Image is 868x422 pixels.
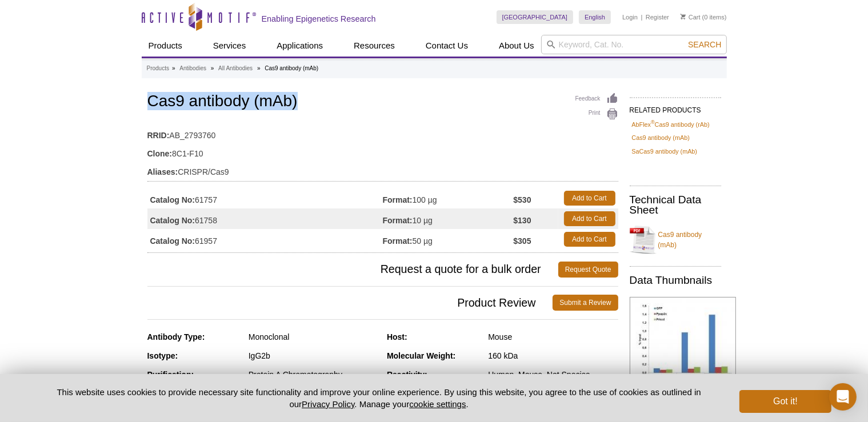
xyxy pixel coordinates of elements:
strong: Antibody Type: [147,332,205,341]
div: Open Intercom Messenger [829,383,857,411]
a: Products [147,63,169,74]
td: CRISPR/Cas9 [147,160,618,178]
h1: Cas9 antibody (mAb) [147,93,618,112]
input: Keyword, Cat. No. [541,35,727,54]
h2: Data Thumbnails [630,275,721,286]
strong: Aliases: [147,167,178,177]
a: Add to Cart [564,211,615,226]
div: Mouse [488,332,618,342]
div: IgG2b [249,351,378,361]
td: 50 µg [383,229,514,250]
a: Products [142,35,189,57]
a: Register [646,13,669,21]
li: » [172,65,175,71]
a: Antibodies [179,63,206,74]
button: cookie settings [409,399,466,409]
img: Your Cart [681,14,686,19]
strong: Clone: [147,148,173,159]
strong: Format: [383,236,413,246]
a: Applications [270,35,330,57]
strong: $530 [513,195,531,205]
li: (0 items) [681,10,727,24]
a: AbFlex®Cas9 antibody (rAb) [632,119,710,130]
a: Cas9 antibody (mAb) [632,132,690,143]
strong: Molecular Weight: [387,351,455,360]
button: Search [685,39,725,50]
span: Product Review [147,295,553,311]
td: 61758 [147,208,383,229]
h2: RELATED PRODUCTS [630,97,721,118]
a: Login [622,13,638,21]
td: 10 µg [383,208,514,229]
a: Print [575,108,618,120]
a: English [579,10,611,24]
a: [GEOGRAPHIC_DATA] [497,10,574,24]
strong: RRID: [147,130,170,140]
strong: Reactivity: [387,370,427,379]
li: Cas9 antibody (mAb) [265,65,318,71]
strong: Host: [387,332,407,341]
li: » [257,65,261,71]
h2: Technical Data Sheet [630,195,721,215]
a: SaCas9 antibody (mAb) [632,146,698,156]
a: Submit a Review [553,295,618,311]
button: Got it! [739,390,831,413]
a: Privacy Policy [302,399,354,409]
a: Request Quote [558,262,618,278]
a: Resources [347,35,402,57]
strong: $305 [513,236,531,246]
div: Monoclonal [249,332,378,342]
a: Feedback [575,93,618,105]
td: 61957 [147,229,383,250]
td: 100 µg [383,188,514,208]
h2: Enabling Epigenetics Research [262,14,376,24]
a: All Antibodies [218,63,253,74]
div: 160 kDa [488,351,618,361]
a: Add to Cart [564,232,615,247]
sup: ® [651,119,655,125]
a: Cas9 antibody (mAb) [630,223,721,257]
td: AB_2793760 [147,123,618,142]
a: Cart [681,13,701,21]
strong: $130 [513,215,531,226]
p: This website uses cookies to provide necessary site functionality and improve your online experie... [37,386,721,410]
li: | [641,10,643,24]
a: About Us [492,35,541,57]
span: Request a quote for a bulk order [147,262,558,278]
strong: Format: [383,215,413,226]
div: Protein A Chromatography [249,369,378,380]
img: Cas9 antibody (mAb) tested by ChIP. [630,297,736,386]
strong: Format: [383,195,413,205]
span: Search [688,40,721,49]
strong: Purification: [147,370,194,379]
a: Services [206,35,253,57]
li: » [211,65,214,71]
strong: Catalog No: [150,215,195,226]
strong: Catalog No: [150,236,195,246]
a: Contact Us [419,35,475,57]
td: 61757 [147,188,383,208]
a: Add to Cart [564,191,615,206]
div: Human, Mouse, Not Species Specific [488,369,618,390]
strong: Isotype: [147,351,178,360]
td: 8C1-F10 [147,142,618,160]
strong: Catalog No: [150,195,195,205]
